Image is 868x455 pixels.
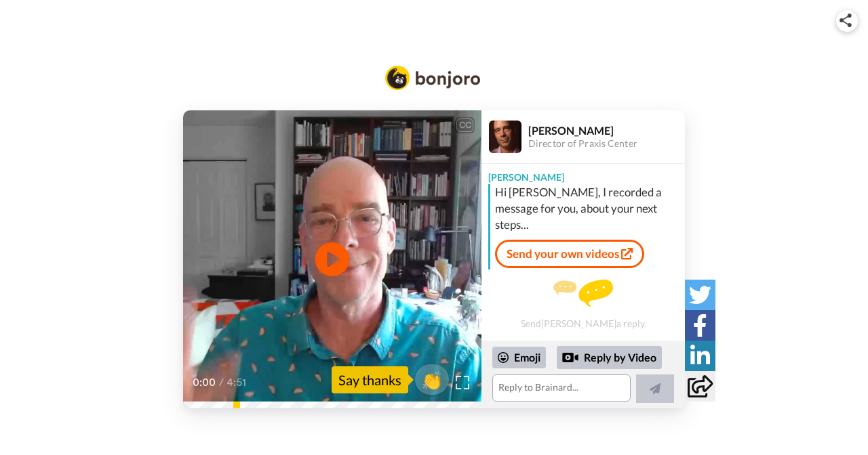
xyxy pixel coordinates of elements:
[219,374,224,391] span: /
[226,374,250,391] span: 4:51
[385,66,480,90] img: Bonjoro Logo
[495,240,644,268] a: Send your own videos
[415,369,449,391] span: 👏
[456,376,469,389] img: Full screen
[415,364,449,395] button: 👏
[332,366,408,393] div: Say thanks
[193,374,216,391] span: 0:00
[489,121,521,153] img: Profile Image
[492,347,546,368] div: Emoji
[528,138,684,150] div: Director of Praxis Center
[553,280,613,307] img: message.svg
[481,275,685,334] div: Send [PERSON_NAME] a reply.
[456,118,473,132] div: CC
[495,184,682,233] div: Hi [PERSON_NAME], I recorded a message for you, about your next steps...
[481,164,685,184] div: [PERSON_NAME]
[528,124,684,137] div: [PERSON_NAME]
[840,14,852,27] img: ic_share.svg
[557,346,662,369] div: Reply by Video
[562,349,578,366] div: Reply by Video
